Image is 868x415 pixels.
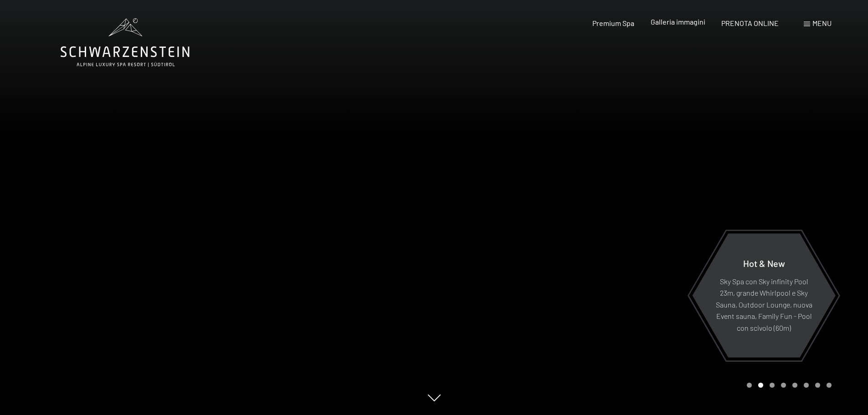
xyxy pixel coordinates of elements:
a: Galleria immagini [651,17,705,26]
a: PRENOTA ONLINE [721,19,779,27]
p: Sky Spa con Sky infinity Pool 23m, grande Whirlpool e Sky Sauna, Outdoor Lounge, nuova Event saun... [714,275,813,333]
div: Carousel Page 7 [815,383,820,388]
div: Carousel Page 2 (Current Slide) [758,383,763,388]
div: Carousel Page 3 [770,383,775,388]
div: Carousel Pagination [744,383,832,388]
span: Hot & New [743,257,785,268]
div: Carousel Page 8 [827,383,832,388]
div: Carousel Page 1 [747,383,752,388]
div: Carousel Page 6 [804,383,809,388]
div: Carousel Page 5 [792,383,797,388]
a: Premium Spa [592,19,634,27]
span: Menu [812,19,832,27]
a: Hot & New Sky Spa con Sky infinity Pool 23m, grande Whirlpool e Sky Sauna, Outdoor Lounge, nuova ... [692,233,836,358]
div: Carousel Page 4 [781,383,786,388]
